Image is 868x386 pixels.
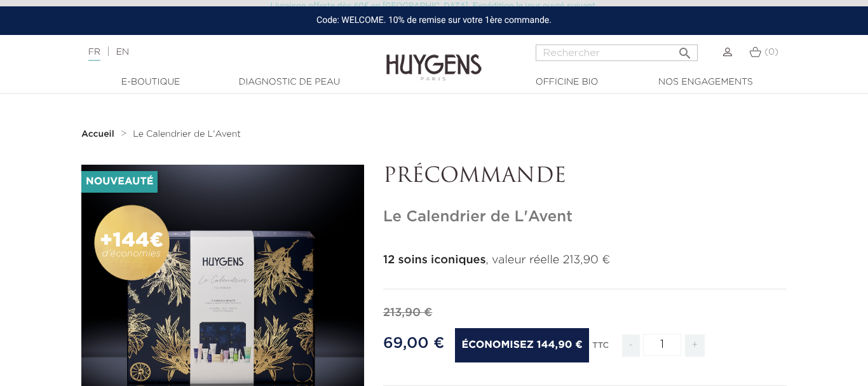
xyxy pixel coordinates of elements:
[764,48,778,57] span: (0)
[383,208,787,226] h1: Le Calendrier de L'Avent
[116,48,129,57] a: EN
[82,45,352,60] div: |
[503,76,630,89] a: Officine Bio
[383,254,485,266] strong: 12 soins iconiques
[383,165,787,189] p: PRÉCOMMANDE
[81,171,158,193] li: Nouveauté
[81,130,114,139] strong: Accueil
[674,41,696,58] button: 
[622,334,640,357] span: -
[642,76,769,89] a: Nos engagements
[685,334,705,357] span: +
[455,328,588,362] span: Économisez 144,90 €
[87,76,214,89] a: E-Boutique
[536,45,698,61] input: Rechercher
[383,336,444,351] span: 69,00 €
[133,130,241,139] span: Le Calendrier de L'Avent
[88,48,100,61] a: FR
[386,34,482,83] img: Huygens
[643,334,681,356] input: Quantité
[226,76,353,89] a: Diagnostic de peau
[133,129,241,139] a: Le Calendrier de L'Avent
[677,42,693,57] i: 
[81,129,117,139] a: Accueil
[383,252,787,269] p: , valeur réelle 213,90 €
[592,332,609,366] div: TTC
[383,307,432,319] span: 213,90 €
